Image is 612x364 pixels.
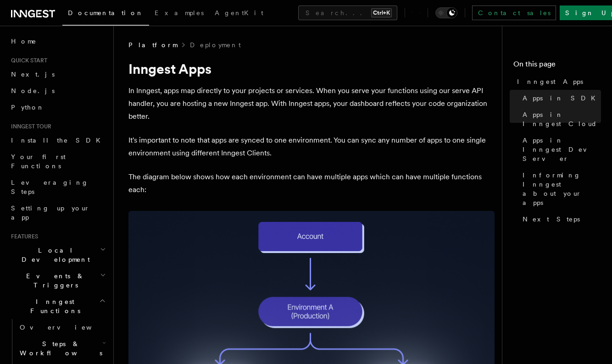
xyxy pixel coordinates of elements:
a: Apps in Inngest Dev Server [519,132,601,167]
span: Platform [128,40,177,50]
p: In Inngest, apps map directly to your projects or services. When you serve your functions using o... [128,84,495,123]
a: Documentation [62,3,149,26]
a: Next Steps [519,211,601,227]
span: Overview [20,324,114,331]
a: Apps in Inngest Cloud [519,106,601,132]
a: Deployment [190,40,241,50]
a: Leveraging Steps [7,174,108,200]
span: Your first Functions [11,153,66,170]
span: Install the SDK [11,137,106,144]
span: AgentKit [215,9,263,17]
span: Leveraging Steps [11,179,89,195]
span: Apps in Inngest Cloud [523,110,601,128]
a: Your first Functions [7,149,108,174]
a: Next.js [7,66,108,83]
span: Next Steps [523,215,580,224]
span: Inngest Functions [7,297,99,315]
p: The diagram below shows how each environment can have multiple apps which can have multiple funct... [128,171,495,196]
span: Events & Triggers [7,271,100,290]
span: Setting up your app [11,204,90,221]
button: Inngest Functions [7,293,108,319]
span: Next.js [11,71,55,78]
span: Python [11,104,45,111]
span: Inngest tour [7,123,51,130]
button: Steps & Workflows [16,336,108,361]
span: Node.js [11,87,55,94]
span: Informing Inngest about your apps [523,171,601,207]
h1: Inngest Apps [128,61,495,77]
button: Local Development [7,242,108,268]
button: Events & Triggers [7,268,108,293]
h4: On this page [513,59,601,73]
span: Local Development [7,246,100,264]
a: Apps in SDK [519,90,601,106]
span: Examples [155,9,204,17]
a: Setting up your app [7,200,108,226]
p: It's important to note that apps are synced to one environment. You can sync any number of apps t... [128,134,495,160]
span: Features [7,233,38,240]
span: Home [11,37,37,46]
a: Informing Inngest about your apps [519,167,601,211]
button: Toggle dark mode [435,7,457,18]
a: Inngest Apps [513,73,601,90]
a: Contact sales [472,6,556,20]
span: Steps & Workflows [16,339,102,358]
span: Inngest Apps [517,77,583,86]
span: Apps in SDK [523,94,601,103]
span: Quick start [7,57,47,64]
span: Apps in Inngest Dev Server [523,136,601,163]
a: Home [7,33,108,50]
span: Documentation [68,9,144,17]
a: Install the SDK [7,132,108,149]
kbd: Ctrl+K [371,8,392,17]
button: Search...Ctrl+K [298,6,397,20]
a: AgentKit [209,3,269,25]
a: Overview [16,319,108,336]
a: Python [7,99,108,116]
a: Examples [149,3,209,25]
a: Node.js [7,83,108,99]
